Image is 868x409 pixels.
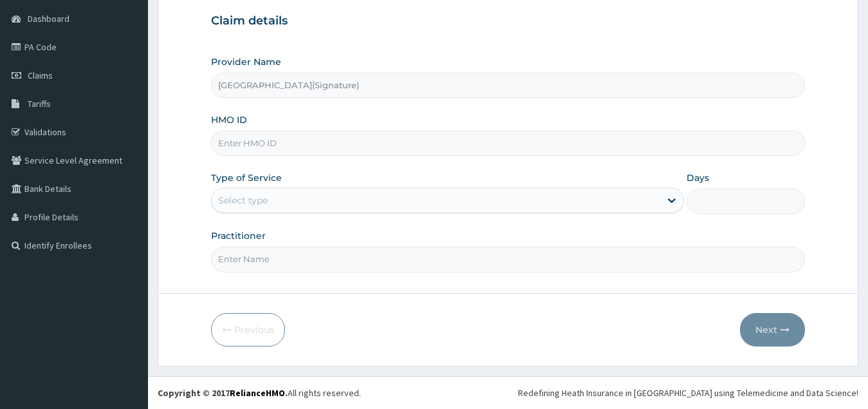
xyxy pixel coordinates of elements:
a: RelianceHMO [230,387,285,399]
span: Dashboard [28,13,69,24]
div: Redefining Heath Insurance in [GEOGRAPHIC_DATA] using Telemedicine and Data Science! [518,386,858,399]
label: Provider Name [211,55,281,68]
div: Select type [218,194,268,207]
label: Days [687,171,709,184]
button: Next [740,313,805,347]
button: Previous [211,313,285,347]
span: Claims [28,70,53,81]
input: Enter Name [211,247,806,272]
label: HMO ID [211,113,247,126]
span: Tariffs [28,98,51,109]
label: Type of Service [211,171,282,184]
label: Practitioner [211,229,266,242]
strong: Copyright © 2017 . [158,387,288,399]
footer: All rights reserved. [148,376,868,409]
input: Enter HMO ID [211,131,806,156]
h3: Claim details [211,14,806,28]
